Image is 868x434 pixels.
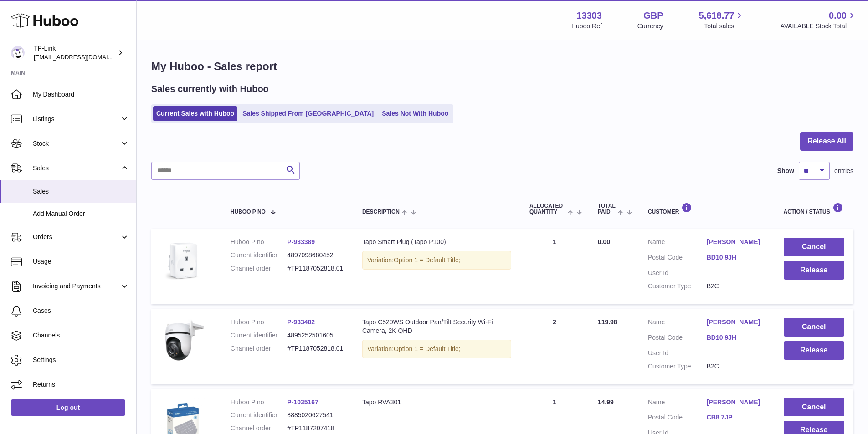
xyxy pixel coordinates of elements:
[780,22,857,31] span: AVAILABLE Stock Total
[231,411,288,419] dt: Current identifier
[34,53,134,61] span: [EMAIL_ADDRESS][DOMAIN_NAME]
[707,253,765,262] a: BD10 9JH
[529,203,565,215] span: ALLOCATED Quantity
[287,318,315,326] a: P-933402
[231,424,288,433] dt: Channel order
[598,203,616,215] span: Total paid
[784,203,844,215] div: Action / Status
[287,411,344,419] dd: 8885020627541
[394,256,461,264] span: Option 1 = Default Title;
[707,333,765,342] a: BD10 9JH
[379,106,452,121] a: Sales Not With Huboo
[231,344,288,353] dt: Channel order
[231,209,266,215] span: Huboo P no
[576,10,602,22] strong: 13303
[362,238,511,246] div: Tapo Smart Plug (Tapo P100)
[780,10,857,31] a: 0.00 AVAILABLE Stock Total
[153,106,237,121] a: Current Sales with Huboo
[800,132,853,151] button: Release All
[784,261,844,280] button: Release
[362,318,511,335] div: Tapo C520WS Outdoor Pan/Tilt Security Wi-Fi Camera, 2K QHD
[598,238,610,245] span: 0.00
[648,362,707,371] dt: Customer Type
[231,398,288,407] dt: Huboo P no
[648,203,765,215] div: Customer
[699,10,745,31] a: 5,618.77 Total sales
[33,380,129,389] span: Returns
[394,345,461,352] span: Option 1 = Default Title;
[362,251,511,270] div: Variation:
[648,238,707,249] dt: Name
[33,257,129,266] span: Usage
[520,309,589,384] td: 2
[160,238,206,283] img: Tapo-P100_UK_1.0_1909_English_01_large_1569563931592x_f03e9df6-6880-4c8f-ba31-06341ba31760.jpg
[33,282,120,291] span: Invoicing and Payments
[287,251,344,260] dd: 4897098680452
[699,10,734,22] span: 5,618.77
[829,10,847,22] span: 0.00
[33,233,120,241] span: Orders
[33,356,129,364] span: Settings
[707,282,765,291] dd: B2C
[11,46,25,60] img: gaby.chen@tp-link.com
[231,264,288,273] dt: Channel order
[231,251,288,260] dt: Current identifier
[707,362,765,371] dd: B2C
[777,167,794,175] label: Show
[784,318,844,337] button: Cancel
[571,22,602,31] div: Huboo Ref
[707,413,765,422] a: CB8 7JP
[648,253,707,264] dt: Postal Code
[11,399,125,416] a: Log out
[648,282,707,291] dt: Customer Type
[648,269,707,277] dt: User Id
[287,398,318,406] a: P-1035167
[784,398,844,417] button: Cancel
[648,398,707,409] dt: Name
[707,238,765,246] a: [PERSON_NAME]
[287,424,344,433] dd: #TP1187207418
[231,318,288,327] dt: Huboo P no
[151,59,853,74] h1: My Huboo - Sales report
[287,331,344,340] dd: 4895252501605
[34,44,116,61] div: TP-Link
[33,209,129,218] span: Add Manual Order
[33,139,120,148] span: Stock
[834,167,853,175] span: entries
[160,318,206,363] img: Tapo_C520WS_EU_1.0_overview_01_large_20230518095424f.jpg
[362,398,511,407] div: Tapo RVA301
[637,22,663,31] div: Currency
[362,209,400,215] span: Description
[287,264,344,273] dd: #TP1187052818.01
[239,106,377,121] a: Sales Shipped From [GEOGRAPHIC_DATA]
[704,22,745,31] span: Total sales
[707,398,765,407] a: [PERSON_NAME]
[598,318,617,326] span: 119.98
[784,238,844,256] button: Cancel
[707,318,765,327] a: [PERSON_NAME]
[520,229,589,304] td: 1
[33,331,129,340] span: Channels
[231,238,288,246] dt: Huboo P no
[784,341,844,360] button: Release
[362,340,511,358] div: Variation:
[33,306,129,315] span: Cases
[33,164,120,173] span: Sales
[33,187,129,196] span: Sales
[643,10,663,22] strong: GBP
[648,349,707,357] dt: User Id
[648,413,707,424] dt: Postal Code
[33,115,120,123] span: Listings
[231,331,288,340] dt: Current identifier
[33,90,129,99] span: My Dashboard
[598,398,614,406] span: 14.99
[648,318,707,329] dt: Name
[287,344,344,353] dd: #TP1187052818.01
[648,333,707,344] dt: Postal Code
[151,83,269,95] h2: Sales currently with Huboo
[287,238,315,245] a: P-933389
